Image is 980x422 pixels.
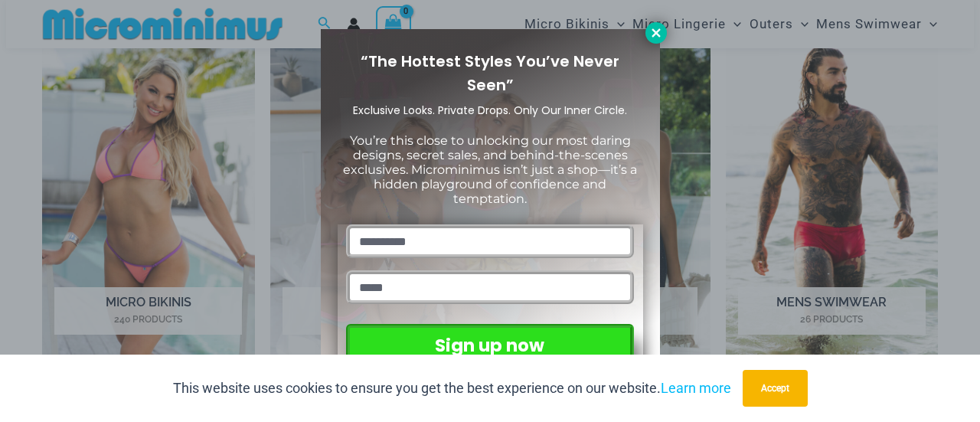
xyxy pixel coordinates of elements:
p: This website uses cookies to ensure you get the best experience on our website. [173,377,731,400]
span: You’re this close to unlocking our most daring designs, secret sales, and behind-the-scenes exclu... [343,133,637,207]
button: Sign up now [346,324,633,368]
button: Close [645,22,667,44]
button: Accept [743,370,808,407]
span: Exclusive Looks. Private Drops. Only Our Inner Circle. [353,103,627,118]
span: “The Hottest Styles You’ve Never Seen” [361,51,619,96]
a: Learn more [661,380,731,396]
